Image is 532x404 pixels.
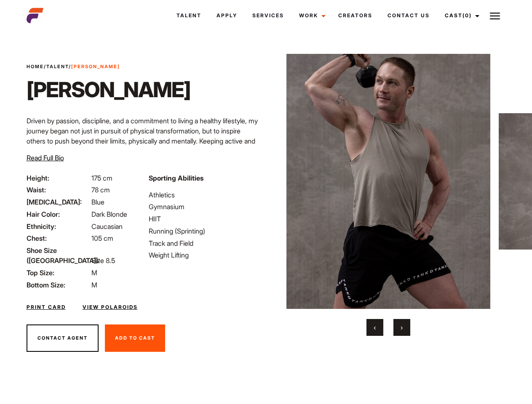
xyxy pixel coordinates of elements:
li: Weight Lifting [149,250,261,260]
li: Athletics [149,190,261,200]
span: 78 cm [91,186,110,194]
span: M [91,268,97,277]
li: Track and Field [149,238,261,248]
span: Blue [91,198,104,206]
span: Bottom Size: [27,280,90,290]
li: Gymnasium [149,202,261,212]
p: Driven by passion, discipline, and a commitment to living a healthy lifestyle, my journey began n... [27,116,261,166]
span: (0) [462,12,472,19]
a: Talent [169,4,209,27]
span: 175 cm [91,174,112,182]
span: Hair Color: [27,209,90,219]
span: Waist: [27,185,90,195]
a: View Polaroids [83,303,138,311]
span: M [91,281,97,289]
a: Services [245,4,291,27]
span: Previous [374,323,376,332]
span: Chest: [27,233,90,243]
li: HIIT [149,214,261,224]
img: cropped-aefm-brand-fav-22-square.png [27,7,43,24]
button: Add To Cast [105,324,165,352]
button: Read Full Bio [27,153,64,163]
h1: [PERSON_NAME] [27,77,190,102]
span: Add To Cast [115,335,155,341]
a: Apply [209,4,245,27]
strong: Sporting Abilities [149,174,203,182]
a: Talent [46,64,69,69]
span: Next [401,323,403,332]
span: Size 8.5 [91,256,115,265]
a: Work [291,4,331,27]
img: Burger icon [490,11,500,21]
span: Read Full Bio [27,154,64,162]
span: Ethnicity: [27,221,90,231]
a: Home [27,64,44,69]
span: Dark Blonde [91,210,127,218]
li: Running (Sprinting) [149,226,261,236]
span: 105 cm [91,234,113,242]
a: Print Card [27,303,66,311]
button: Contact Agent [27,324,99,352]
span: Top Size: [27,268,90,278]
span: [MEDICAL_DATA]: [27,197,90,207]
span: Height: [27,173,90,183]
a: Contact Us [380,4,437,27]
span: Caucasian [91,222,123,231]
span: Shoe Size ([GEOGRAPHIC_DATA]): [27,245,90,266]
span: / / [27,63,120,70]
strong: [PERSON_NAME] [71,64,120,69]
a: Cast(0) [437,4,484,27]
a: Creators [331,4,380,27]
